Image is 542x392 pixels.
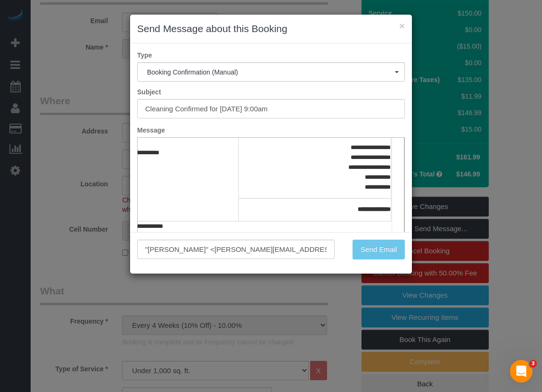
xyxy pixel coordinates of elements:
span: 3 [529,360,537,367]
span: Booking Confirmation (Manual) [147,68,395,76]
button: Booking Confirmation (Manual) [137,62,405,82]
button: × [399,21,405,31]
h3: Send Message about this Booking [137,22,405,36]
label: Message [130,125,412,135]
label: Type [130,50,412,60]
iframe: Rich Text Editor, editor1 [138,138,404,285]
input: Subject [137,99,405,118]
label: Subject [130,87,412,97]
iframe: Intercom live chat [510,360,533,383]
